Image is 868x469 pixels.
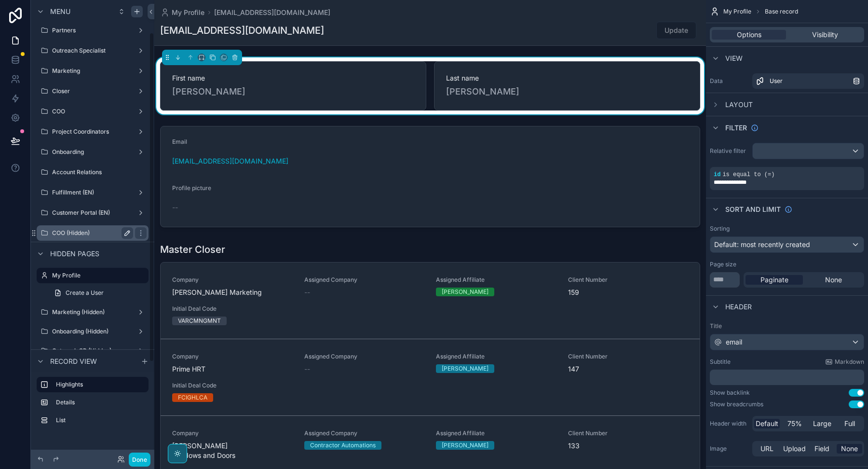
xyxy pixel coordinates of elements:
a: Customer Portal (EN) [37,205,149,221]
span: My Profile [172,8,204,17]
span: Full [844,419,855,428]
a: Marketing (Hidden) [37,304,149,320]
span: 75% [787,419,802,428]
a: Onboarding (Hidden) [37,324,149,339]
label: Closer [52,87,133,95]
label: Outreach SP (Hidden) [52,347,133,355]
label: Fulfillment (EN) [52,189,133,196]
span: Hidden pages [50,249,99,259]
a: [EMAIL_ADDRESS][DOMAIN_NAME] [214,8,330,17]
span: Field [814,444,829,454]
a: Onboarding [37,144,149,160]
a: Project Coordinators [37,124,149,139]
label: Sorting [710,225,730,233]
span: Visibility [812,30,838,40]
span: Paginate [760,275,788,285]
button: Default: most recently created [710,236,864,253]
span: None [825,275,842,285]
label: Outreach Specialist [52,47,133,55]
a: Closer [37,83,149,99]
a: User [752,73,864,89]
span: None [841,444,858,454]
span: Layout [725,100,753,110]
span: URL [760,444,773,454]
a: COO (Hidden) [37,225,149,241]
span: View [725,54,743,63]
div: scrollable content [31,372,154,438]
button: Done [129,453,150,467]
span: Default: most recently created [714,240,810,248]
label: Image [710,445,748,453]
div: Show backlink [710,389,750,397]
label: List [56,416,145,424]
span: My Profile [723,8,751,15]
span: id [714,171,720,178]
label: Partners [52,27,133,34]
a: Marketing [37,63,149,79]
span: is equal to (=) [722,171,774,178]
div: scrollable content [710,370,864,385]
a: Outreach SP (Hidden) [37,343,149,359]
span: Options [737,30,761,40]
label: Data [710,77,748,85]
label: My Profile [52,272,143,279]
span: User [770,77,783,85]
span: Large [813,419,831,428]
a: My Profile [160,8,204,17]
span: Create a User [66,289,104,297]
span: Header [725,302,752,312]
a: Markdown [825,358,864,366]
div: Show breadcrumbs [710,400,763,408]
label: Header width [710,420,748,428]
label: Marketing [52,67,133,75]
label: Account Relations [52,168,147,176]
span: Record view [50,357,97,366]
label: COO (Hidden) [52,229,129,237]
h1: [EMAIL_ADDRESS][DOMAIN_NAME] [160,24,324,37]
a: Fulfillment (EN) [37,185,149,200]
label: COO [52,108,133,115]
span: Default [756,419,778,428]
a: Account Relations [37,165,149,180]
label: Subtitle [710,358,731,366]
label: Highlights [56,381,141,388]
label: Onboarding [52,148,133,156]
span: Base record [765,8,798,15]
label: Project Coordinators [52,128,133,136]
label: Relative filter [710,147,748,155]
span: email [726,337,742,347]
span: Filter [725,123,747,133]
a: My Profile [37,268,149,283]
label: Customer Portal (EN) [52,209,133,217]
label: Marketing (Hidden) [52,308,133,316]
a: COO [37,104,149,119]
a: Create a User [48,285,149,301]
span: Sort And Limit [725,205,781,214]
span: Markdown [835,358,864,366]
span: Menu [50,7,70,16]
a: Partners [37,23,149,38]
label: Onboarding (Hidden) [52,328,133,335]
button: email [710,334,864,350]
a: Outreach Specialist [37,43,149,58]
label: Details [56,399,145,406]
label: Page size [710,261,736,268]
span: Upload [783,444,806,454]
label: Title [710,322,864,330]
